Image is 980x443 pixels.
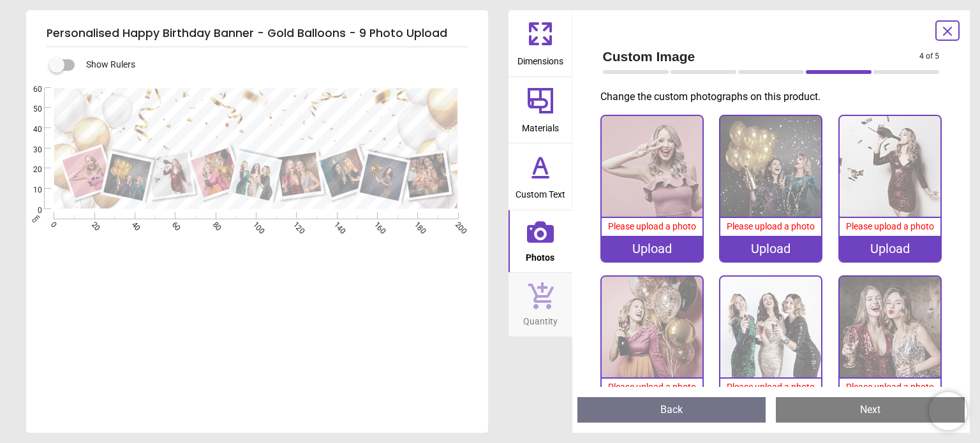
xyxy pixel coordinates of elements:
span: Please upload a photo [608,221,696,231]
p: Change the custom photographs on this product. [600,90,950,104]
span: 60 [169,220,177,228]
span: Please upload a photo [608,382,696,392]
span: 30 [18,145,42,156]
span: Photos [526,245,554,265]
span: Custom Image [603,47,920,66]
span: Please upload a photo [846,221,934,231]
div: Upload [602,236,702,261]
span: 200 [452,220,461,228]
div: Upload [840,236,940,261]
span: 10 [18,185,42,196]
div: Show Rulers [57,57,488,73]
span: 120 [290,220,299,228]
span: Materials [522,116,559,135]
span: Custom Text [516,182,565,201]
span: 0 [48,220,56,228]
span: 50 [18,104,42,115]
span: 20 [18,164,42,175]
button: Next [776,397,965,423]
span: 160 [371,220,380,228]
span: 80 [210,220,218,228]
span: 60 [18,84,42,95]
span: 180 [412,220,420,228]
button: Custom Text [509,143,572,210]
div: Upload [720,236,821,261]
span: 0 [18,205,42,216]
button: Photos [509,210,572,273]
iframe: Brevo live chat [929,392,967,430]
button: Dimensions [509,10,572,76]
span: 40 [18,124,42,135]
h5: Personalised Happy Birthday Banner - Gold Balloons - 9 Photo Upload [47,20,468,47]
span: Please upload a photo [727,382,815,392]
span: 40 [129,220,137,228]
button: Quantity [509,273,572,337]
button: Back [577,397,766,423]
span: 4 of 5 [919,51,939,62]
span: Please upload a photo [846,382,934,392]
span: Dimensions [517,49,563,68]
span: cm [30,212,41,224]
span: 100 [250,220,258,228]
span: 140 [331,220,339,228]
span: Quantity [523,309,558,328]
span: 20 [89,220,97,228]
span: Please upload a photo [727,221,815,231]
button: Materials [509,77,572,143]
